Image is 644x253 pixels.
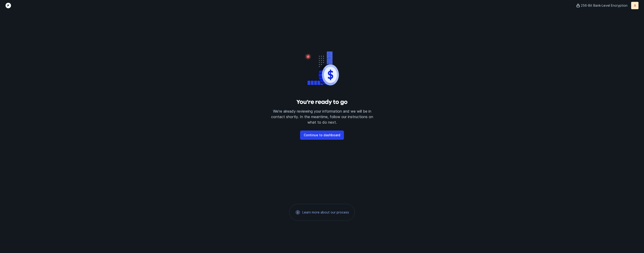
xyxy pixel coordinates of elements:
p: 256-Bit Bank-Level Encryption [581,3,627,8]
img: 21d95410f660ccd52279b82b2de59a72.svg [295,210,301,215]
button: Continue to dashboard [300,131,344,140]
h3: You’re ready to go [271,98,374,106]
p: A [634,3,636,8]
a: Learn more about our process [302,210,349,215]
button: A [631,2,638,9]
p: Continue to dashboard [304,132,340,138]
p: We’re already reviewing your information and we will be in contact shortly. In the meantime, foll... [271,108,374,125]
